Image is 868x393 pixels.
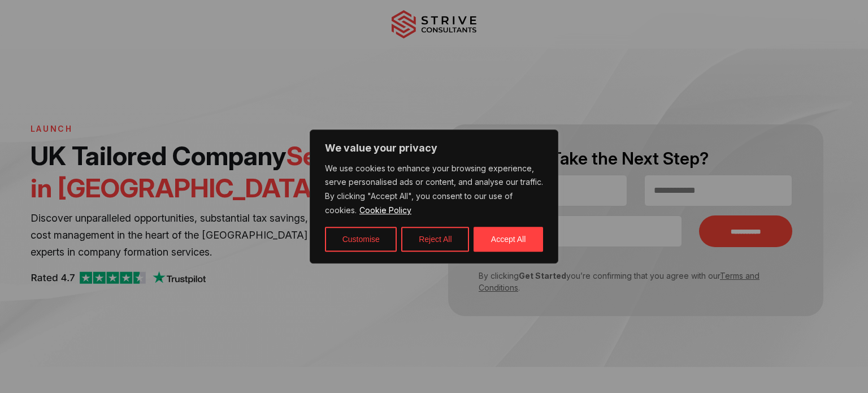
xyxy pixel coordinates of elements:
a: Cookie Policy [359,205,412,215]
button: Reject All [401,227,469,252]
p: We use cookies to enhance your browsing experience, serve personalised ads or content, and analys... [325,162,543,218]
p: We value your privacy [325,141,543,155]
button: Accept All [474,227,543,252]
button: Customise [325,227,397,252]
div: We value your privacy [310,129,558,264]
